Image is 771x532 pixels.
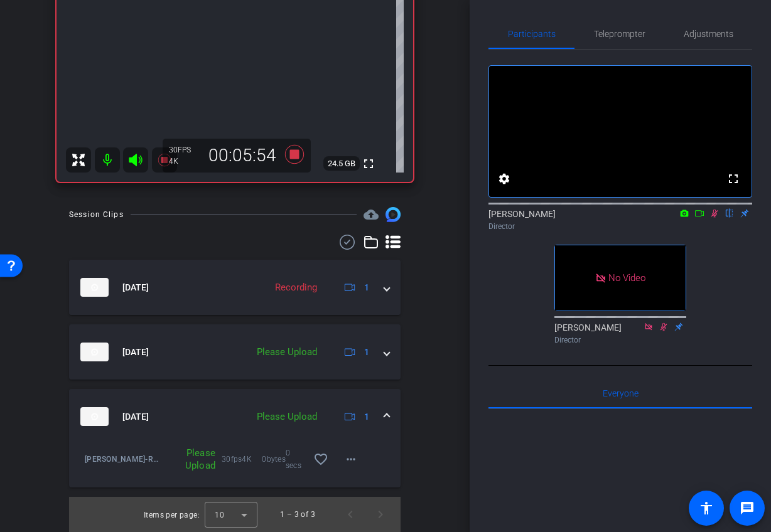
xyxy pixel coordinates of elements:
div: Items per page: [144,509,200,521]
div: 1 – 3 of 3 [280,508,315,521]
div: [PERSON_NAME] [554,321,686,346]
img: thumb-nail [80,407,109,426]
span: Destinations for your clips [364,207,379,222]
mat-expansion-panel-header: thumb-nail[DATE]Recording1 [69,260,401,315]
img: thumb-nail [80,343,109,361]
span: 24.5 GB [323,156,360,171]
span: 4K [242,453,262,465]
mat-icon: message [740,501,755,516]
span: Participants [508,29,556,38]
button: Previous page [335,499,365,529]
div: Please Upload [159,447,222,472]
img: thumb-nail [80,278,109,297]
mat-icon: accessibility [699,501,714,516]
div: 30 [169,145,200,155]
div: Please Upload [251,345,323,359]
span: 0bytes [262,453,286,465]
span: Teleprompter [594,29,645,38]
div: thumb-nail[DATE]Please Upload1 [69,444,401,487]
span: [DATE] [122,281,149,294]
span: [PERSON_NAME]-R4 FINKIT-[PERSON_NAME] tk 1-2025-09-30-13-09-20-771-0 [85,453,159,465]
div: 4K [169,156,200,166]
span: 30fps [222,453,242,465]
mat-icon: favorite_border [313,452,328,467]
span: 1 [364,281,369,294]
button: Next page [365,499,396,529]
mat-icon: more_horiz [343,452,359,467]
mat-icon: fullscreen [361,156,376,171]
mat-icon: flip [722,207,737,218]
span: No Video [608,272,645,284]
div: Session Clips [69,208,124,221]
mat-icon: fullscreen [726,171,741,186]
div: [PERSON_NAME] [488,208,752,232]
span: Adjustments [684,29,733,38]
mat-expansion-panel-header: thumb-nail[DATE]Please Upload1 [69,389,401,444]
span: 1 [364,346,369,359]
mat-expansion-panel-header: thumb-nail[DATE]Please Upload1 [69,324,401,380]
div: Director [554,334,686,346]
span: 1 [364,410,369,423]
span: 0 secs [286,447,306,472]
mat-icon: cloud_upload [364,207,379,222]
span: FPS [178,146,191,154]
span: [DATE] [122,410,149,423]
div: Recording [269,280,323,295]
span: [DATE] [122,346,149,359]
div: Please Upload [251,410,323,424]
img: Session clips [385,207,401,222]
mat-icon: settings [497,171,512,186]
span: Everyone [603,389,639,398]
div: Director [488,221,752,232]
div: 00:05:54 [200,145,284,166]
